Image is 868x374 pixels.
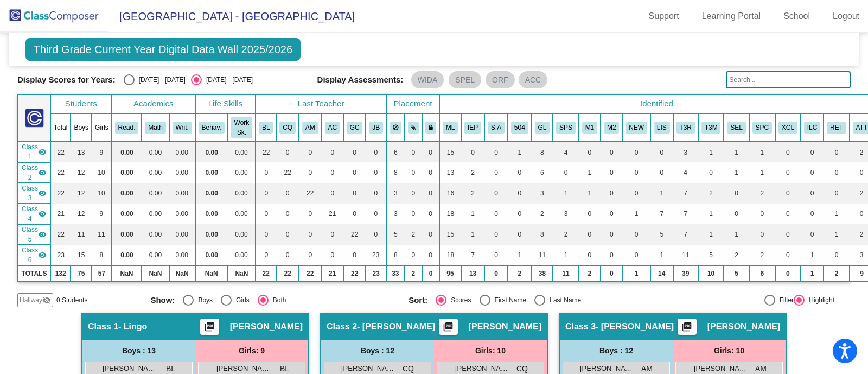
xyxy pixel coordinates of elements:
td: 22 [299,183,322,204]
td: 0.00 [112,224,142,245]
td: 0 [724,183,749,204]
button: Writ. [173,122,192,134]
td: 0 [343,204,366,224]
td: 1 [724,224,749,245]
td: 0 [276,142,299,162]
td: 0 [405,142,423,162]
button: T3M [701,122,721,134]
td: 0.00 [169,162,195,183]
th: Multilingual Learner [439,113,461,142]
mat-icon: picture_as_pdf [680,321,693,337]
td: 0 [405,162,423,183]
th: Girls [92,113,112,142]
button: GC [347,122,363,134]
td: 0 [484,245,508,265]
td: 3 [532,183,553,204]
mat-icon: visibility [38,230,47,239]
mat-icon: visibility [38,189,47,198]
td: 0 [650,142,673,162]
td: 0 [322,142,343,162]
th: Amanda Matz [299,113,322,142]
td: 22 [276,162,299,183]
th: Retained at some point, or was placed back at time of enrollment [824,113,850,142]
th: Total [50,113,71,142]
td: 13 [71,142,92,162]
td: 15 [71,245,92,265]
td: 0 [801,142,824,162]
td: Camryn Quirk - Quirk [18,162,50,183]
td: 1 [749,162,775,183]
td: 0 [484,224,508,245]
td: 0.00 [142,245,169,265]
td: 0 [422,162,439,183]
span: Display Assessments: [317,75,404,85]
td: 8 [386,245,405,265]
button: BL [259,122,273,134]
td: 18 [439,245,461,265]
td: 0 [366,142,386,162]
td: 21 [322,204,343,224]
td: 7 [673,204,698,224]
td: 0 [622,142,650,162]
td: 23 [366,245,386,265]
td: 0 [405,183,423,204]
td: 8 [386,162,405,183]
td: 0 [322,162,343,183]
td: 0 [801,183,824,204]
td: 0 [366,204,386,224]
td: 0 [824,183,850,204]
td: 1 [461,204,484,224]
td: 0 [299,204,322,224]
td: 1 [824,204,850,224]
td: 0 [801,224,824,245]
td: 6 [532,162,553,183]
button: Print Students Details [678,319,697,335]
td: 4 [553,142,579,162]
td: 23 [50,245,71,265]
td: 0 [256,245,276,265]
span: Third Grade Current Year Digital Data Wall 2025/2026 [25,38,301,61]
td: 12 [71,183,92,204]
th: ExCel [775,113,801,142]
button: NEW [626,122,647,134]
button: AC [325,122,340,134]
td: 7 [673,183,698,204]
th: Brady Lingo [256,113,276,142]
th: Georgia Calloway [343,113,366,142]
th: Student has limited or interrupted schooling - former newcomer [650,113,673,142]
td: 7 [673,224,698,245]
a: Learning Portal [693,8,770,25]
td: 8 [532,224,553,245]
th: 504 Plan [508,113,532,142]
td: 1 [650,183,673,204]
td: 0.00 [228,245,256,265]
td: 0 [484,162,508,183]
td: Amanda Matz - Matz [18,183,50,204]
td: 10 [92,162,112,183]
td: 1 [553,183,579,204]
td: 0.00 [169,204,195,224]
td: Brady Lingo - Lingo [18,142,50,162]
td: 0 [343,183,366,204]
button: Math [145,122,165,134]
td: 3 [386,204,405,224]
button: M2 [604,122,619,134]
td: 9 [92,204,112,224]
td: 3 [553,204,579,224]
button: AM [302,122,318,134]
td: 5 [650,224,673,245]
td: 0.00 [142,224,169,245]
td: 1 [698,224,724,245]
button: JB [369,122,383,134]
td: 0 [508,224,532,245]
td: 0 [322,183,343,204]
td: 0 [343,142,366,162]
td: 2 [749,183,775,204]
button: Print Students Details [200,319,219,335]
td: 0 [422,183,439,204]
td: 0 [322,245,343,265]
td: 0 [579,204,601,224]
td: 0.00 [195,183,228,204]
td: 0 [484,204,508,224]
td: 0 [405,204,423,224]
